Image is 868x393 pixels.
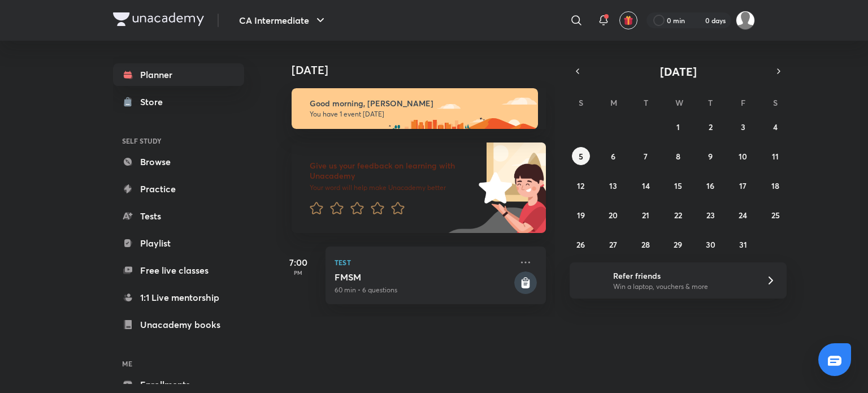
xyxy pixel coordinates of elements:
button: October 27, 2025 [604,235,622,253]
button: October 22, 2025 [669,206,687,224]
img: referral [579,269,601,292]
button: October 2, 2025 [701,118,719,136]
img: feedback_image [440,142,546,233]
abbr: October 24, 2025 [739,210,747,221]
abbr: October 20, 2025 [609,210,618,221]
abbr: October 7, 2025 [644,151,648,162]
button: October 31, 2025 [734,235,752,253]
span: [DATE] [660,64,697,79]
button: October 15, 2025 [669,176,687,195]
h5: 7:00 [276,256,321,269]
button: October 6, 2025 [604,147,622,165]
h6: ME [113,354,244,373]
abbr: October 23, 2025 [706,210,715,221]
button: October 24, 2025 [734,206,752,224]
button: [DATE] [585,63,771,79]
button: avatar [619,11,637,29]
abbr: October 18, 2025 [771,180,779,191]
a: 1:1 Live mentorship [113,286,244,309]
abbr: Tuesday [644,97,648,108]
abbr: Friday [741,97,745,108]
div: Store [140,95,170,109]
abbr: October 28, 2025 [641,239,650,250]
a: Company Logo [113,12,204,29]
abbr: October 16, 2025 [706,180,714,191]
abbr: October 10, 2025 [739,151,747,162]
p: You have 1 event [DATE] [310,110,528,119]
a: Free live classes [113,259,244,282]
abbr: October 3, 2025 [741,122,745,132]
abbr: Monday [610,97,617,108]
h6: Refer friends [613,270,752,282]
p: PM [276,269,321,276]
abbr: October 19, 2025 [577,210,585,221]
button: October 8, 2025 [669,147,687,165]
button: October 10, 2025 [734,147,752,165]
abbr: Wednesday [675,97,683,108]
abbr: October 22, 2025 [674,210,682,221]
abbr: October 15, 2025 [674,180,682,191]
button: CA Intermediate [232,9,334,32]
abbr: October 31, 2025 [739,239,747,250]
button: October 11, 2025 [766,147,784,165]
abbr: October 26, 2025 [576,239,585,250]
abbr: October 21, 2025 [642,210,649,221]
abbr: October 29, 2025 [674,239,682,250]
a: Practice [113,178,244,200]
a: Browse [113,150,244,173]
button: October 1, 2025 [669,118,687,136]
button: October 3, 2025 [734,118,752,136]
button: October 13, 2025 [604,176,622,195]
abbr: October 2, 2025 [709,122,713,132]
p: 60 min • 6 questions [335,285,512,295]
abbr: October 13, 2025 [609,180,617,191]
button: October 18, 2025 [766,176,784,195]
button: October 16, 2025 [701,176,719,195]
abbr: October 11, 2025 [772,151,779,162]
img: avatar [623,15,633,25]
button: October 26, 2025 [572,235,590,253]
button: October 5, 2025 [572,147,590,165]
button: October 25, 2025 [766,206,784,224]
a: Store [113,90,244,113]
img: streak [692,15,703,26]
img: morning [292,88,538,129]
h6: Good morning, [PERSON_NAME] [310,98,528,109]
button: October 7, 2025 [637,147,655,165]
abbr: October 27, 2025 [609,239,617,250]
img: siddhant soni [736,11,755,30]
button: October 29, 2025 [669,235,687,253]
a: Playlist [113,232,244,254]
button: October 4, 2025 [766,118,784,136]
a: Planner [113,63,244,86]
abbr: October 30, 2025 [706,239,715,250]
button: October 28, 2025 [637,235,655,253]
button: October 20, 2025 [604,206,622,224]
abbr: Saturday [773,97,778,108]
h5: FMSM [335,271,512,283]
abbr: October 12, 2025 [577,180,584,191]
p: Your word will help make Unacademy better [310,183,475,192]
abbr: October 6, 2025 [611,151,615,162]
p: Win a laptop, vouchers & more [613,282,752,292]
abbr: October 8, 2025 [676,151,680,162]
h6: Give us your feedback on learning with Unacademy [310,161,475,181]
h4: [DATE] [292,63,557,77]
a: Tests [113,205,244,227]
abbr: October 25, 2025 [771,210,780,221]
abbr: October 1, 2025 [676,122,680,132]
abbr: October 5, 2025 [579,151,583,162]
abbr: October 14, 2025 [642,180,650,191]
abbr: Sunday [579,97,583,108]
button: October 23, 2025 [701,206,719,224]
button: October 17, 2025 [734,176,752,195]
button: October 21, 2025 [637,206,655,224]
p: Test [335,256,512,269]
img: Company Logo [113,12,204,26]
abbr: October 9, 2025 [708,151,713,162]
a: Unacademy books [113,313,244,336]
abbr: October 4, 2025 [773,122,778,132]
button: October 9, 2025 [701,147,719,165]
button: October 19, 2025 [572,206,590,224]
button: October 12, 2025 [572,176,590,195]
